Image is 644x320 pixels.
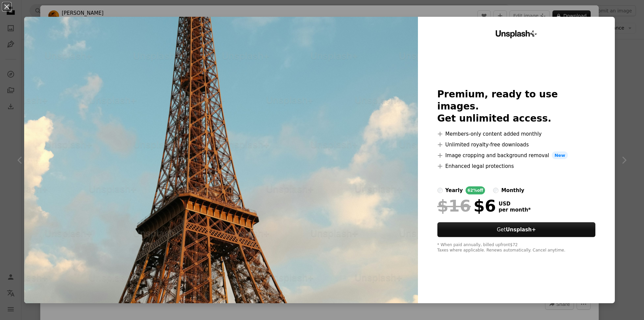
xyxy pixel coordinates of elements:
div: $6 [437,197,496,215]
div: monthly [501,186,524,194]
li: Enhanced legal protections [437,162,596,170]
span: $16 [437,197,471,215]
h2: Premium, ready to use images. Get unlimited access. [437,88,596,125]
span: per month * [499,207,531,213]
div: * When paid annually, billed upfront $72 Taxes where applicable. Renews automatically. Cancel any... [437,242,596,253]
input: monthly [493,188,498,193]
span: New [552,151,568,159]
li: Unlimited royalty-free downloads [437,141,596,149]
input: yearly62%off [437,188,443,193]
div: yearly [445,186,463,194]
button: GetUnsplash+ [437,222,596,237]
div: 62% off [466,186,485,194]
span: USD [499,201,531,207]
strong: Unsplash+ [506,227,536,233]
li: Members-only content added monthly [437,130,596,138]
li: Image cropping and background removal [437,151,596,159]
